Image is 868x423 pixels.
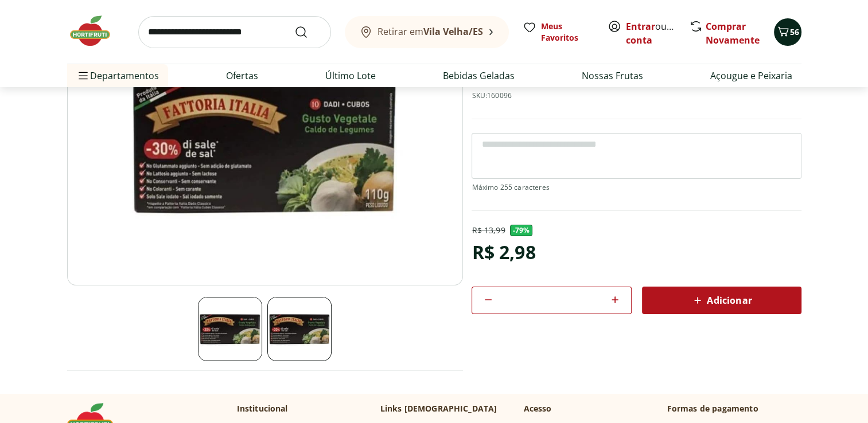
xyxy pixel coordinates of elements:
[626,20,689,46] a: Criar conta
[198,297,262,361] img: Principal
[582,69,643,83] a: Nossas Frutas
[67,14,124,48] img: Hortifruti
[710,69,792,83] a: Açougue e Peixaria
[667,403,801,414] p: Formas de pagamento
[774,18,801,46] button: Carrinho
[380,403,497,414] p: Links [DEMOGRAPHIC_DATA]
[267,297,332,361] img: Principal
[377,26,483,37] span: Retirar em
[237,403,288,414] p: Institucional
[524,403,552,414] p: Acesso
[226,69,258,83] a: Ofertas
[541,21,594,44] span: Meus Favoritos
[345,16,509,48] button: Retirar emVila Velha/ES
[76,62,159,89] span: Departamentos
[423,25,483,38] b: Vila Velha/ES
[443,69,515,83] a: Bebidas Geladas
[790,26,799,37] span: 56
[472,225,505,236] p: R$ 13,99
[626,20,655,33] a: Entrar
[138,16,331,48] input: search
[294,25,322,39] button: Submit Search
[691,293,752,307] span: Adicionar
[472,236,535,268] div: R$ 2,98
[642,287,801,314] button: Adicionar
[76,62,90,89] button: Menu
[510,225,533,236] span: - 79 %
[706,20,760,46] a: Comprar Novamente
[325,69,376,83] a: Último Lote
[626,19,677,47] span: ou
[67,9,463,285] img: Principal
[523,21,594,44] a: Meus Favoritos
[472,91,512,100] p: SKU: 160096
